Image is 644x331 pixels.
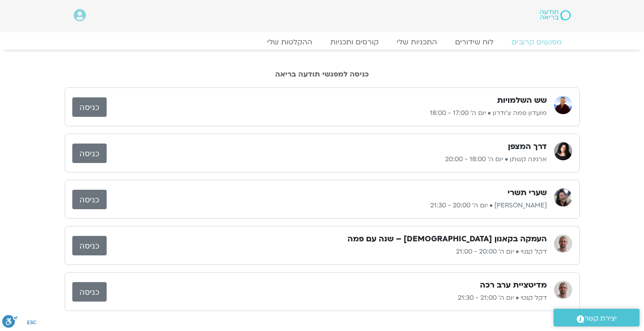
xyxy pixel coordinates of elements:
h3: שש השלמויות [497,95,547,106]
p: ארנינה קשתן • יום ה׳ 18:00 - 20:00 [107,154,547,165]
a: כניסה [72,144,107,163]
a: לוח שידורים [446,38,503,47]
h3: מדיטציית ערב רכה [480,280,547,291]
a: ההקלטות שלי [258,38,321,47]
a: כניסה [72,236,107,255]
p: דקל קנטי • יום ה׳ 20:00 - 21:00 [107,246,547,257]
a: יצירת קשר [554,309,639,326]
a: מפגשים קרובים [503,38,571,47]
p: [PERSON_NAME] • יום ה׳ 20:00 - 21:30 [107,200,547,211]
nav: Menu [74,38,571,47]
img: דקל קנטי [554,235,572,253]
a: קורסים ותכניות [321,38,388,47]
a: התכניות שלי [388,38,446,47]
img: דקל קנטי [554,281,572,299]
h3: שערי תשרי [508,187,547,198]
p: דקל קנטי • יום ה׳ 21:00 - 21:30 [107,293,547,303]
span: יצירת קשר [584,312,617,325]
h3: דרך המצפן [508,141,547,152]
a: כניסה [72,190,107,209]
a: כניסה [72,97,107,117]
img: מירה רגב [554,188,572,206]
h3: העמקה בקאנון [DEMOGRAPHIC_DATA] – שנה עם פמה [348,234,547,245]
img: מועדון פמה צ'ודרון [554,96,572,114]
p: מועדון פמה צ'ודרון • יום ה׳ 17:00 - 18:00 [107,108,547,119]
h2: כניסה למפגשי תודעה בריאה [65,70,580,78]
a: כניסה [72,282,107,302]
img: ארנינה קשתן [554,142,572,160]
